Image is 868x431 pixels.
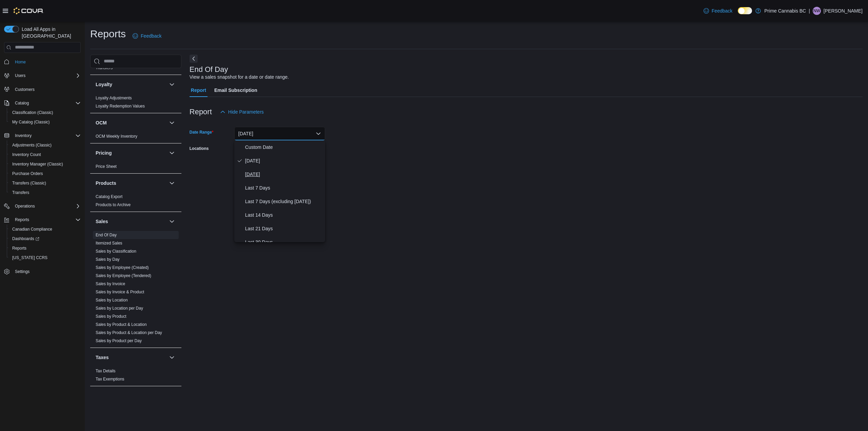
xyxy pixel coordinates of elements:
[15,217,29,222] span: Reports
[9,254,50,262] a: [US_STATE] CCRS
[96,233,117,237] a: End Of Day
[96,65,113,70] a: Transfers
[190,108,212,116] h3: Report
[96,354,166,361] button: Taxes
[96,81,166,88] button: Loyalty
[701,4,735,18] a: Feedback
[1,98,83,108] button: Catalog
[12,236,39,241] span: Dashboards
[7,234,83,243] a: Dashboards
[12,161,63,167] span: Inventory Manager (Classic)
[96,273,151,278] a: Sales by Employee (Tendered)
[12,152,41,157] span: Inventory Count
[1,201,83,211] button: Operations
[234,140,325,242] div: Select listbox
[9,109,81,117] span: Classification (Classic)
[96,281,125,286] a: Sales by Invoice
[12,216,32,224] button: Reports
[191,83,206,97] span: Report
[96,330,162,335] span: Sales by Product & Location per Day
[96,180,166,187] button: Products
[9,118,81,126] span: My Catalog (Classic)
[738,7,752,14] input: Dark Mode
[7,188,83,197] button: Transfers
[90,27,126,41] h1: Reports
[12,58,28,66] a: Home
[9,141,54,149] a: Adjustments (Classic)
[96,298,128,302] a: Sales by Location
[90,132,181,143] div: OCM
[12,85,37,94] a: Customers
[96,150,112,156] h3: Pricing
[14,7,44,14] img: Cova
[12,99,81,107] span: Catalog
[15,133,32,138] span: Inventory
[9,118,53,126] a: My Catalog (Classic)
[7,150,83,159] button: Inventory Count
[9,141,81,149] span: Adjustments (Classic)
[9,254,81,262] span: Washington CCRS
[12,268,32,276] a: Settings
[809,7,810,15] p: |
[96,202,131,207] a: Products to Archive
[1,71,83,80] button: Users
[245,211,322,219] span: Last 14 Days
[190,130,214,135] label: Date Range
[96,354,109,361] h3: Taxes
[15,269,29,274] span: Settings
[96,104,145,109] a: Loyalty Redemption Values
[4,54,81,294] nav: Complex example
[824,7,863,15] p: [PERSON_NAME]
[245,170,322,178] span: [DATE]
[9,160,66,168] a: Inventory Manager (Classic)
[1,131,83,140] button: Inventory
[12,132,34,140] button: Inventory
[96,194,122,199] span: Catalog Export
[7,159,83,169] button: Inventory Manager (Classic)
[190,65,228,74] h3: End Of Day
[234,127,325,140] button: [DATE]
[15,203,35,209] span: Operations
[96,119,166,126] button: OCM
[96,273,151,278] span: Sales by Employee (Tendered)
[12,202,81,210] span: Operations
[96,134,137,139] a: OCM Weekly Inventory
[96,369,116,373] a: Tax Details
[12,142,52,148] span: Adjustments (Classic)
[9,225,81,233] span: Canadian Compliance
[96,240,122,246] span: Itemized Sales
[96,290,144,294] a: Sales by Invoice & Product
[7,169,83,178] button: Purchase Orders
[168,80,176,89] button: Loyalty
[90,231,181,348] div: Sales
[96,103,145,109] span: Loyalty Redemption Values
[12,180,46,186] span: Transfers (Classic)
[168,179,176,187] button: Products
[19,26,81,39] span: Load All Apps in [GEOGRAPHIC_DATA]
[190,146,209,151] label: Locations
[96,257,120,262] a: Sales by Day
[12,132,81,140] span: Inventory
[96,314,126,319] a: Sales by Product
[96,81,112,88] h3: Loyalty
[12,119,50,125] span: My Catalog (Classic)
[12,99,32,107] button: Catalog
[96,306,143,311] span: Sales by Location per Day
[168,353,176,361] button: Taxes
[9,151,81,159] span: Inventory Count
[15,100,29,106] span: Catalog
[214,83,257,97] span: Email Subscription
[7,178,83,188] button: Transfers (Classic)
[12,58,81,66] span: Home
[96,249,136,254] span: Sales by Classification
[9,189,81,197] span: Transfers
[96,150,166,156] button: Pricing
[12,216,81,224] span: Reports
[217,105,267,119] button: Hide Parameters
[9,244,29,252] a: Reports
[245,184,322,192] span: Last 7 Days
[7,253,83,262] button: [US_STATE] CCRS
